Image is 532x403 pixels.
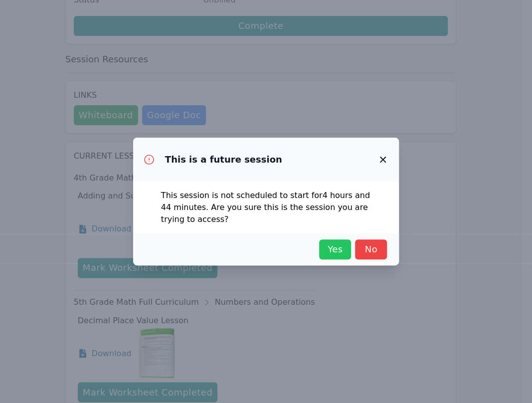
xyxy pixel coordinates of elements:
span: Yes [324,242,346,256]
h3: This is a future session [165,154,282,166]
p: This session is not scheduled to start for 4 hours and 44 minutes . Are you sure this is the sess... [161,190,371,225]
button: Yes [319,239,351,259]
button: No [355,239,387,259]
span: No [360,242,382,256]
